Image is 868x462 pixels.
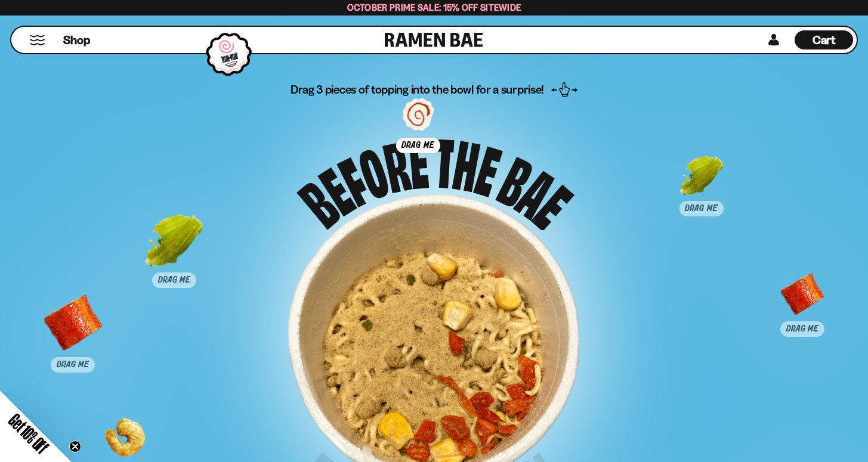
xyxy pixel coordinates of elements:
[29,35,45,45] button: Mobile Menu Trigger
[291,82,577,194] p: Drag 3 pieces of topping into the bowl for a surprise!
[347,2,521,13] span: October Prime Sale: 15% off Sitewide
[69,441,81,452] button: Close teaser
[63,30,90,49] a: Shop
[795,27,853,53] div: Cart
[63,32,90,48] span: Shop
[5,410,52,457] span: Get 10% Off
[813,33,836,47] span: Cart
